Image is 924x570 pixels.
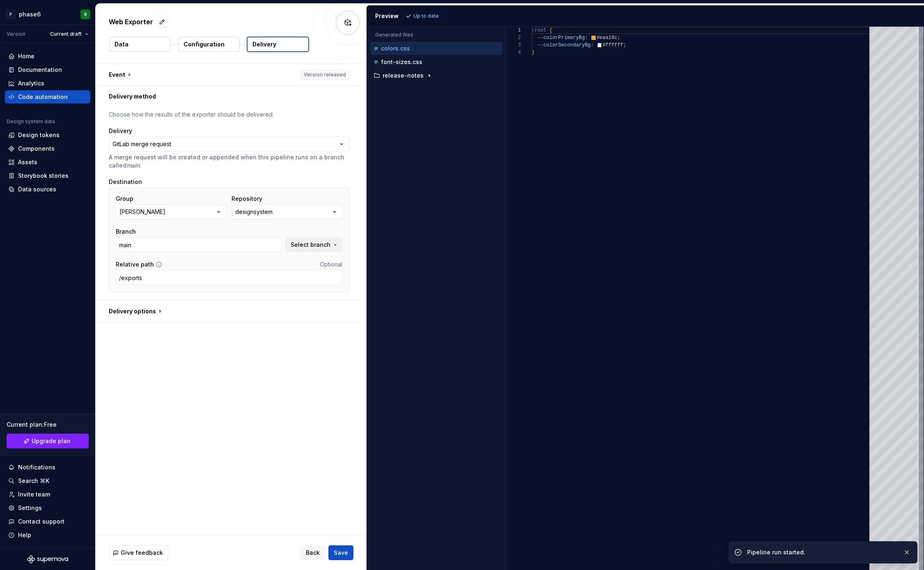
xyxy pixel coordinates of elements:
[538,42,594,48] span: --colorSecondaryBg:
[18,477,49,485] div: Search ⌘K
[116,260,154,269] label: Relative path
[370,57,502,67] button: font-sizes.css
[375,12,399,20] div: Preview
[5,461,90,474] button: Notifications
[178,37,240,52] button: Configuration
[506,41,521,49] div: 3
[183,40,225,48] p: Configuration
[109,17,153,27] p: Web Exporter
[18,185,56,193] div: Data sources
[18,531,31,539] div: Help
[5,50,90,63] a: Home
[18,131,60,139] div: Design tokens
[109,110,349,119] p: Choose how the results of the exporter should be delivered.
[5,129,90,142] a: Design tokens
[18,145,55,153] div: Components
[413,13,439,19] p: Up to date
[18,52,34,60] div: Home
[747,548,896,556] div: Pipeline run started.
[18,517,64,526] div: Contact support
[2,5,94,23] button: Pphase6R
[549,28,552,33] span: {
[5,142,90,155] a: Components
[18,172,69,180] div: Storybook stories
[116,237,282,252] input: Enter a branch name or select a branch
[7,434,89,448] button: Upgrade plan
[5,63,90,76] a: Documentation
[320,261,342,268] span: Optional
[617,35,620,41] span: ;
[18,79,44,87] div: Analytics
[506,34,521,41] div: 2
[291,241,330,249] span: Select branch
[115,40,128,48] p: Data
[116,195,133,203] label: Group
[381,45,410,52] p: colors.css
[306,549,320,557] span: Back
[381,59,422,65] p: font-sizes.css
[5,488,90,501] a: Invite team
[5,156,90,169] a: Assets
[5,183,90,196] a: Data sources
[116,205,227,219] button: [PERSON_NAME]
[18,504,42,512] div: Settings
[247,37,309,52] button: Delivery
[623,42,626,48] span: ;
[19,10,41,18] div: phase6
[84,11,87,18] div: R
[370,71,502,80] button: release-notes
[334,549,348,557] span: Save
[109,37,171,52] button: Data
[32,437,71,445] span: Upgrade plan
[6,9,16,19] div: P
[126,162,140,169] i: main
[27,555,68,563] svg: Supernova Logo
[46,28,92,40] button: Current draft
[232,195,262,203] label: Repository
[532,28,546,33] span: :root
[18,158,37,166] div: Assets
[328,545,353,560] button: Save
[109,178,142,186] label: Destination
[109,127,132,135] label: Delivery
[109,153,349,170] p: A merge request will be created or appended when this pipeline runs on a branch called .
[116,228,136,236] label: Branch
[5,90,90,103] a: Code automation
[18,463,55,471] div: Notifications
[121,549,163,557] span: Give feedback
[5,529,90,542] button: Help
[597,35,617,41] span: #eaa10c
[119,208,165,216] div: [PERSON_NAME]
[506,27,521,34] div: 1
[232,205,342,219] button: designsystem
[109,545,168,560] button: Give feedback
[300,545,325,560] button: Back
[5,474,90,487] button: Search ⌘K
[252,40,276,48] p: Delivery
[532,50,534,55] span: }
[18,66,62,74] div: Documentation
[603,42,623,48] span: #ffffff
[7,421,89,429] div: Current plan : Free
[7,31,25,37] div: Version
[538,35,588,41] span: --colorPrimaryBg:
[5,169,90,182] a: Storybook stories
[50,31,82,37] span: Current draft
[5,515,90,528] button: Contact support
[18,93,68,101] div: Code automation
[18,490,50,499] div: Invite team
[383,72,424,79] p: release-notes
[5,501,90,515] a: Settings
[285,237,342,252] button: Select branch
[235,208,273,216] div: designsystem
[370,44,502,53] button: colors.css
[375,32,498,38] p: Generated files
[506,49,521,56] div: 4
[7,118,55,125] div: Design system data
[5,77,90,90] a: Analytics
